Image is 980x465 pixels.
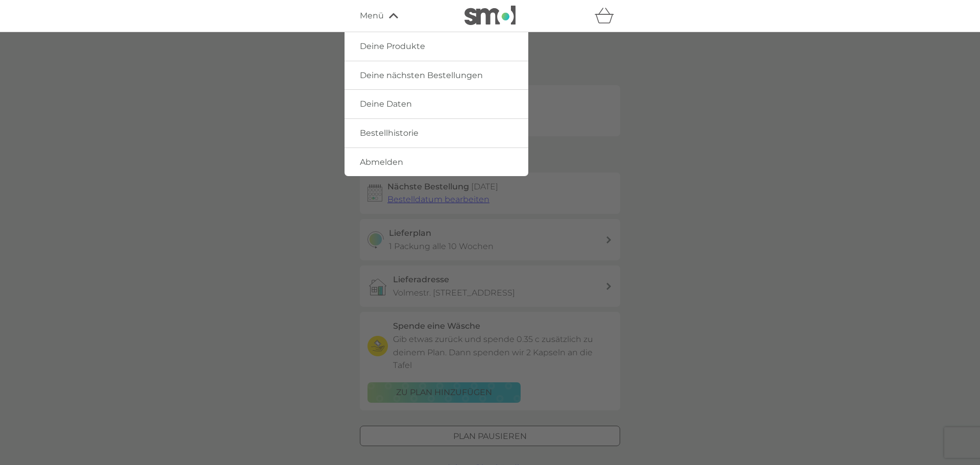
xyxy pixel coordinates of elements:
[360,70,483,80] span: Deine nächsten Bestellungen
[345,32,528,61] a: Deine Produkte
[360,128,419,138] span: Bestellhistorie
[345,119,528,148] a: Bestellhistorie
[360,99,412,109] span: Deine Daten
[345,148,528,177] a: Abmelden
[464,6,516,25] img: smol
[345,61,528,90] a: Deine nächsten Bestellungen
[595,6,620,26] div: Warenkorb
[360,157,403,167] span: Abmelden
[360,9,384,22] span: Menü
[345,90,528,118] a: Deine Daten
[360,41,425,51] span: Deine Produkte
